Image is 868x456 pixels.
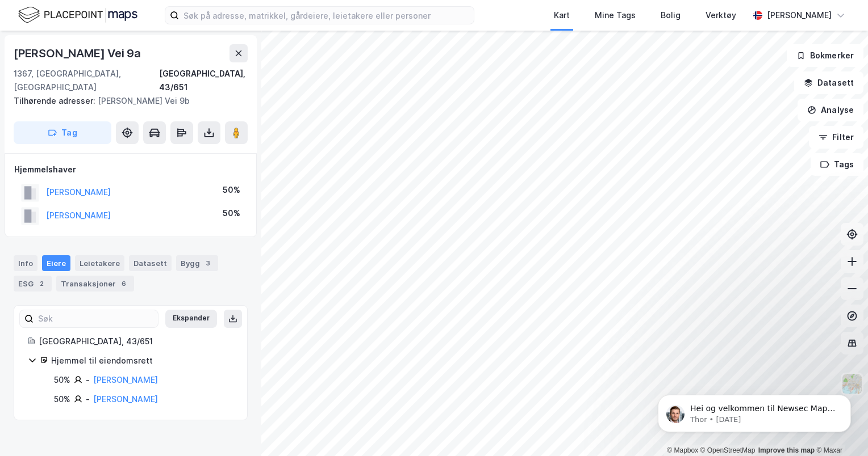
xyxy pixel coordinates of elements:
div: [PERSON_NAME] [767,9,832,22]
div: 50% [54,373,70,387]
div: [PERSON_NAME] Vei 9a [14,44,143,62]
div: [GEOGRAPHIC_DATA], 43/651 [159,67,248,94]
div: 1367, [GEOGRAPHIC_DATA], [GEOGRAPHIC_DATA] [14,67,159,94]
div: - [86,392,90,406]
div: 50% [54,392,70,406]
div: [PERSON_NAME] Vei 9b [14,94,239,108]
div: Mine Tags [595,9,636,22]
div: Leietakere [75,255,124,271]
div: Datasett [129,255,172,271]
div: Bolig [661,9,681,22]
div: Transaksjoner [56,276,134,292]
a: Improve this map [758,446,815,454]
div: 6 [118,278,130,289]
a: [PERSON_NAME] [93,375,158,385]
button: Filter [809,126,863,149]
button: Tags [811,153,863,176]
div: Hjemmel til eiendomsrett [51,354,233,368]
a: [PERSON_NAME] [93,394,158,404]
button: Datasett [794,71,863,94]
div: Info [14,255,37,271]
a: OpenStreetMap [700,446,756,454]
div: [GEOGRAPHIC_DATA], 43/651 [39,335,233,348]
span: Tilhørende adresser: [14,96,98,105]
div: - [86,373,90,387]
div: Verktøy [706,9,736,22]
button: Bokmerker [787,44,863,67]
div: Bygg [176,255,218,271]
div: 2 [36,278,47,289]
a: Mapbox [667,446,698,454]
button: Analyse [798,99,863,121]
input: Søk [34,310,158,327]
img: logo.f888ab2527a4732fd821a326f86c7f29.svg [18,5,137,25]
button: Tag [14,121,111,144]
div: Hjemmelshaver [14,163,247,176]
iframe: Intercom notifications message [641,371,868,450]
div: 3 [202,257,214,269]
div: ESG [14,276,52,292]
div: Eiere [42,255,70,271]
input: Søk på adresse, matrikkel, gårdeiere, leietakere eller personer [179,7,474,24]
div: 50% [223,206,240,220]
button: Ekspander [165,310,217,328]
div: Kart [554,9,570,22]
div: 50% [223,183,240,197]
